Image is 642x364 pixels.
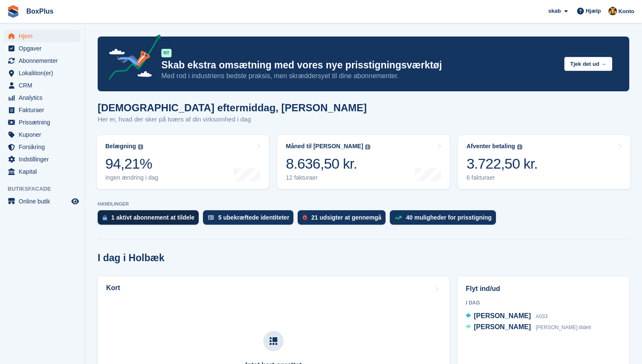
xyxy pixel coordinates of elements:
[586,7,601,15] span: Hjælp
[277,135,449,189] a: Måned til [PERSON_NAME] 8.636,50 kr. 12 fakturaer
[111,214,194,221] div: 1 aktivt abonnement at tildele
[390,210,500,229] a: 40 muligheder for prisstigning
[19,141,70,153] span: Forsikring
[19,42,70,54] span: Opgaver
[19,153,70,165] span: Indstillinger
[474,323,531,330] span: [PERSON_NAME]
[70,196,80,206] a: Forhåndsvisning af butik
[4,116,80,128] a: menu
[4,153,80,165] a: menu
[105,174,158,181] div: Ingen ændring i dag
[19,116,70,128] span: Prissætning
[8,185,84,193] span: Butiksfacade
[303,215,307,220] img: prospect-51fa495bee0391a8d652442698ab0144808aea92771e9ea1ae160a38d050c398.svg
[4,141,80,153] a: menu
[467,155,538,172] div: 3.722,50 kr.
[286,143,363,150] div: Måned til [PERSON_NAME]
[536,313,548,319] span: A033
[517,144,522,150] img: icon-info-grey-7440780725fd019a000dd9b08b2336e03edf1995a4989e88bcd33f0948082b44.svg
[105,155,158,172] div: 94,21%
[7,5,20,18] img: stora-icon-8386f47178a22dfd0bd8f6a31ec36ba5ce8667c1dd55bd0f319d3a0aa187defe.svg
[466,284,621,294] h2: Flyt ind/ud
[19,195,70,207] span: Online butik
[218,214,289,221] div: 5 ubekræftede identiteter
[270,337,277,345] img: map-icn-33ee37083ee616e46c38cad1a60f524a97daa1e2b2c8c0bc3eb3415660979fc1.svg
[103,215,107,220] img: active_subscription_to_allocate_icon-d502201f5373d7db506a760aba3b589e785aa758c864c3986d89f69b8ff3...
[4,42,80,54] a: menu
[311,214,381,221] div: 21 udsigter at gennemgå
[4,55,80,67] a: menu
[4,79,80,91] a: menu
[4,195,80,207] a: menu
[548,7,561,15] span: skab
[365,144,370,150] img: icon-info-grey-7440780725fd019a000dd9b08b2336e03edf1995a4989e88bcd33f0948082b44.svg
[608,7,617,15] img: Jannik Hansen
[161,59,558,71] p: Skab ekstra omsætning med vores nye prisstigningsværktøj
[98,210,203,229] a: 1 aktivt abonnement at tildele
[106,284,120,292] h2: Kort
[98,252,164,264] h2: I dag i Holbæk
[98,201,629,207] p: HANDLINGER
[286,174,370,181] div: 12 fakturaer
[19,79,70,91] span: CRM
[474,312,531,319] span: [PERSON_NAME]
[4,129,80,141] a: menu
[4,104,80,116] a: menu
[4,166,80,178] a: menu
[105,143,136,150] div: Belægning
[536,324,591,330] span: [PERSON_NAME] tildelt
[467,174,538,181] div: 6 fakturaer
[4,30,80,42] a: menu
[19,67,70,79] span: Lokalition(er)
[618,7,634,16] span: Konto
[101,34,161,83] img: price-adjustments-announcement-icon-8257ccfd72463d97f412b2fc003d46551f7dbcb40ab6d574587a9cd5c0d94...
[98,115,367,124] p: Her er, hvad der sker på tværs af din virksomhed i dag
[298,210,390,229] a: 21 udsigter at gennemgå
[138,144,143,150] img: icon-info-grey-7440780725fd019a000dd9b08b2336e03edf1995a4989e88bcd33f0948082b44.svg
[19,30,70,42] span: Hjem
[161,49,172,57] div: NY
[467,143,515,150] div: Afventer betaling
[19,55,70,67] span: Abonnementer
[564,57,612,71] button: Tjek det ud →
[208,215,214,220] img: verify_identity-adf6edd0f0f0b5bbfe63781bf79b02c33cf7c696d77639b501bdc392416b5a36.svg
[458,135,630,189] a: Afventer betaling 3.722,50 kr. 6 fakturaer
[395,216,402,220] img: price_increase_opportunities-93ffe204e8149a01c8c9dc8f82e8f89637d9d84a8eef4429ea346261dce0b2c0.svg
[161,71,558,81] p: Med rod i industriens bedste praksis, men skræddersyet til dine abonnementer.
[19,129,70,141] span: Kuponer
[286,155,370,172] div: 8.636,50 kr.
[203,210,298,229] a: 5 ubekræftede identiteter
[406,214,491,221] div: 40 muligheder for prisstigning
[19,104,70,116] span: Fakturaer
[4,67,80,79] a: menu
[19,166,70,178] span: Kapital
[19,92,70,104] span: Analytics
[466,311,548,322] a: [PERSON_NAME] A033
[4,92,80,104] a: menu
[23,4,57,18] a: BoxPlus
[466,299,621,307] div: I dag
[466,322,591,333] a: [PERSON_NAME] [PERSON_NAME] tildelt
[97,135,269,189] a: Belægning 94,21% Ingen ændring i dag
[98,102,367,113] h1: [DEMOGRAPHIC_DATA] eftermiddag, [PERSON_NAME]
